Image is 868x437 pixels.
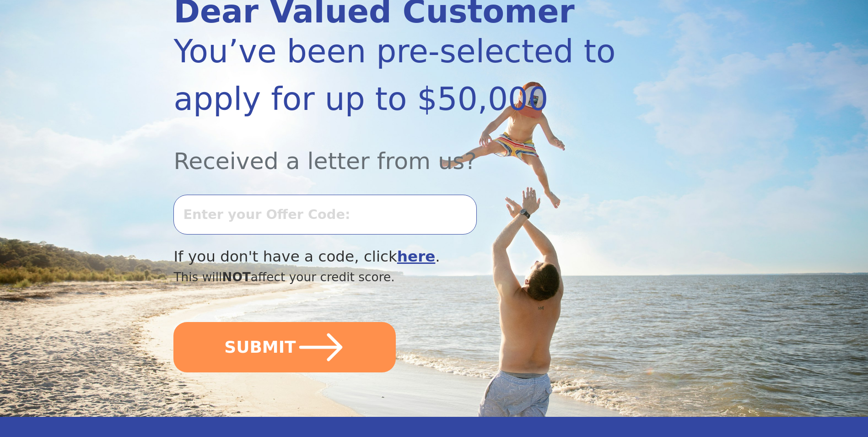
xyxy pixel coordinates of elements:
div: You’ve been pre-selected to apply for up to $50,000 [173,27,616,123]
div: If you don't have a code, click . [173,246,616,268]
span: NOT [222,270,251,284]
div: This will affect your credit score. [173,268,616,286]
div: Received a letter from us? [173,123,616,178]
input: Enter your Offer Code: [173,195,476,234]
a: here [397,248,436,265]
button: SUBMIT [173,322,396,372]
